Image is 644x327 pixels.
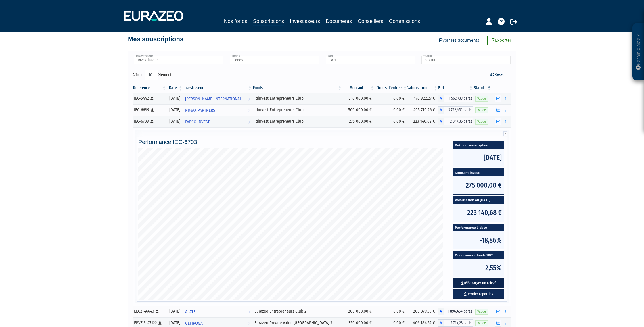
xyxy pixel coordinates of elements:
[290,17,320,25] a: Investisseurs
[436,36,483,45] a: Voir les documents
[183,83,252,93] th: Investisseur: activer pour trier la colonne par ordre croissant
[453,176,504,194] span: 275 000,00 €
[407,104,438,116] td: 405 710,26 €
[124,11,183,21] img: 1732889491-logotype_eurazeo_blanc_rvb.png
[407,93,438,104] td: 170 322,27 €
[185,105,215,116] span: NIMAX PARTNERS
[254,107,340,113] div: Idinvest Entrepreneurs Club
[453,169,504,176] span: Montant investi
[168,95,181,101] div: [DATE]
[438,106,473,114] div: A - Idinvest Entrepreneurs Club
[375,104,407,116] td: 0,00 €
[473,83,492,93] th: Statut : activer pour trier la colonne par ordre d&eacute;croissant
[342,83,375,93] th: Montant: activer pour trier la colonne par ordre croissant
[375,116,407,127] td: 0,00 €
[407,306,438,317] td: 200 379,33 €
[342,306,375,317] td: 200 000,00 €
[224,17,247,25] a: Nos fonds
[145,70,158,80] select: Afficheréléments
[254,320,340,326] div: Eurazeo Private Value [GEOGRAPHIC_DATA] 3
[133,83,166,93] th: Référence : activer pour trier la colonne par ordre croissant
[342,104,375,116] td: 500 000,00 €
[133,70,173,80] label: Afficher éléments
[438,308,473,315] div: A - Eurazeo Entrepreneurs Club 2
[134,308,164,314] div: EEC2-46643
[183,116,252,127] a: FABCO INVEST
[150,120,154,123] i: [Français] Personne physique
[168,308,181,314] div: [DATE]
[407,116,438,127] td: 223 140,68 €
[438,118,473,125] div: A - Idinvest Entrepreneurs Club
[185,117,210,127] span: FABCO INVEST
[438,118,444,125] span: A
[635,26,642,78] p: Besoin d'aide ?
[453,224,504,232] span: Performance à date
[453,278,504,288] button: Télécharger un relevé
[453,259,504,277] span: -2,55%
[444,95,473,102] span: 1 562,733 parts
[156,310,159,313] i: [Français] Personne physique
[438,95,473,102] div: A - Idinvest Entrepreneurs Club
[326,17,352,25] a: Documents
[475,320,488,326] span: Valide
[438,319,444,327] span: A
[185,94,242,104] span: [PERSON_NAME] INTERNATIONAL
[254,308,340,314] div: Eurazeo Entrepreneurs Club 2
[342,116,375,127] td: 275 000,00 €
[375,93,407,104] td: 0,00 €
[453,204,504,222] span: 223 140,68 €
[166,83,183,93] th: Date: activer pour trier la colonne par ordre croissant
[475,119,488,124] span: Valide
[150,97,154,100] i: [Français] Personne physique
[254,95,340,101] div: Idinvest Entrepreneurs Club
[407,83,438,93] th: Valorisation: activer pour trier la colonne par ordre croissant
[438,106,444,114] span: A
[183,93,252,104] a: [PERSON_NAME] INTERNATIONAL
[453,231,504,249] span: -18,86%
[475,96,488,101] span: Valide
[168,118,181,124] div: [DATE]
[248,105,250,116] i: Voir l'investisseur
[128,36,183,43] h4: Mes souscriptions
[444,106,473,114] span: 3 722,454 parts
[168,320,181,326] div: [DATE]
[342,93,375,104] td: 210 000,00 €
[453,289,504,299] a: Dernier reporting
[252,83,342,93] th: Fonds: activer pour trier la colonne par ordre croissant
[444,319,473,327] span: 2 714,23 parts
[358,17,383,25] a: Conseillers
[389,17,420,25] a: Commissions
[185,307,195,317] span: ALATE
[453,141,504,149] span: Date de souscription
[138,139,506,145] h4: Performance IEC-6703
[444,308,473,315] span: 1 896,454 parts
[134,320,164,326] div: EPVE 3-47122
[248,307,250,317] i: Voir l'investisseur
[183,104,252,116] a: NIMAX PARTNERS
[168,107,181,113] div: [DATE]
[453,196,504,204] span: Valorisation au [DATE]
[444,118,473,125] span: 2 047,35 parts
[453,149,504,167] span: [DATE]
[134,95,164,101] div: IEC-5442
[453,251,504,259] span: Performance fonds 2025
[483,70,511,79] button: Reset
[438,319,473,327] div: A - Eurazeo Private Value Europe 3
[253,17,284,26] a: Souscriptions
[183,306,252,317] a: ALATE
[438,308,444,315] span: A
[134,118,164,124] div: IEC-6703
[254,118,340,124] div: Idinvest Entrepreneurs Club
[438,83,473,93] th: Part: activer pour trier la colonne par ordre croissant
[248,94,250,104] i: Voir l'investisseur
[158,321,162,325] i: [Français] Personne physique
[475,309,488,314] span: Valide
[475,107,488,113] span: Valide
[134,107,164,113] div: IEC-6689
[438,95,444,102] span: A
[151,108,154,112] i: [Français] Personne physique
[375,83,407,93] th: Droits d'entrée: activer pour trier la colonne par ordre croissant
[248,117,250,127] i: Voir l'investisseur
[375,306,407,317] td: 0,00 €
[487,36,516,45] a: Exporter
